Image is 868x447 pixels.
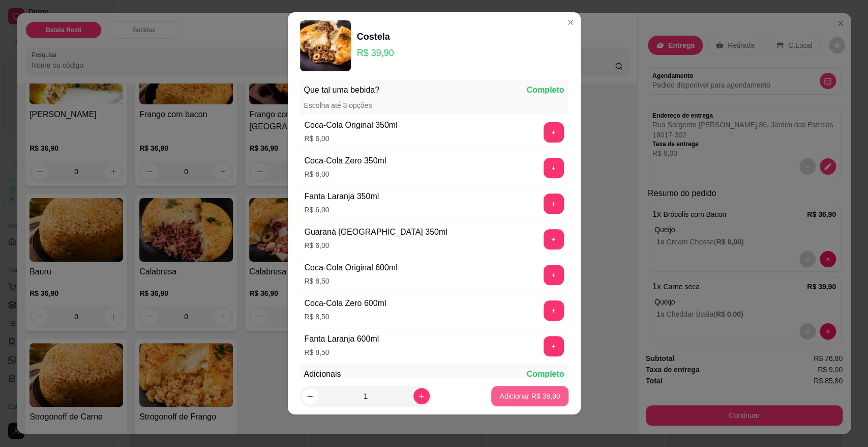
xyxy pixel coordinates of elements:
div: Guaraná [GEOGRAPHIC_DATA] 350ml [305,226,447,238]
button: add [544,122,564,143]
button: add [544,300,564,321]
button: decrease-product-quantity [302,388,318,404]
p: R$ 8,50 [305,312,386,322]
p: R$ 8,50 [305,276,398,286]
p: R$ 39,90 [357,46,394,60]
button: add [544,336,564,356]
p: R$ 8,50 [305,347,379,357]
div: Costela [357,30,394,44]
p: R$ 6,00 [305,240,447,250]
p: Escolha até 3 opções [304,100,372,110]
button: add [544,158,564,178]
p: R$ 6,00 [305,133,398,144]
div: Coca-Cola Zero 600ml [305,297,386,310]
button: add [544,193,564,214]
p: Adicionar R$ 39,90 [499,391,560,401]
p: Que tal uma bebida? [304,84,380,96]
button: Close [562,14,579,31]
div: Fanta Laranja 350ml [305,190,379,203]
p: Completo [527,368,564,380]
div: Coca-Cola Zero 350ml [305,155,386,167]
button: increase-product-quantity [413,388,430,404]
img: product-image [300,20,351,71]
div: Fanta Laranja 600ml [305,333,379,345]
div: Coca-Cola Original 350ml [305,119,398,131]
p: Completo [527,84,564,96]
button: add [544,265,564,285]
div: Coca-Cola Original 600ml [305,262,398,274]
p: R$ 6,00 [305,169,386,179]
p: R$ 6,00 [305,205,379,215]
button: add [544,229,564,249]
button: Adicionar R$ 39,90 [491,386,568,406]
p: Adicionais [304,368,341,380]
